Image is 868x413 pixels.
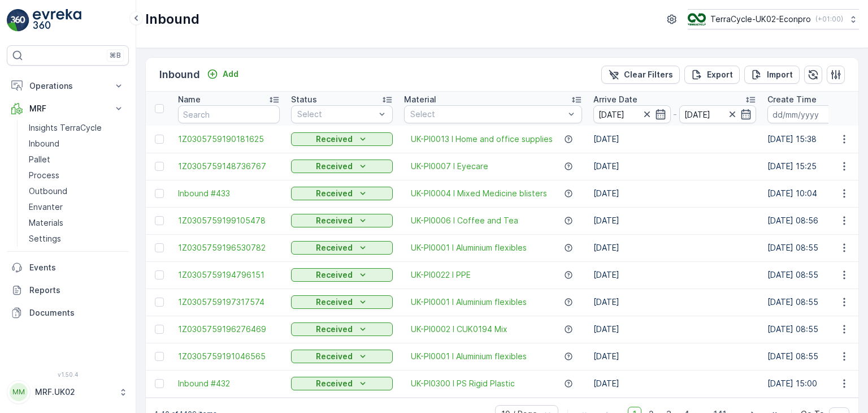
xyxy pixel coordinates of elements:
div: Toggle Row Selected [155,189,164,198]
a: UK-PI0001 I Aluminium flexibles [411,242,527,253]
button: Export [684,66,740,84]
p: Add [223,68,238,80]
a: Inbound [24,136,129,152]
span: 1Z0305759199105478 [178,215,280,226]
p: Received [316,161,353,172]
div: Toggle Row Selected [155,352,164,361]
td: [DATE] [588,153,762,180]
p: Outbound [29,186,67,197]
a: Process [24,167,129,183]
button: Received [291,241,393,255]
div: Toggle Row Selected [155,162,164,171]
div: Toggle Row Selected [155,298,164,307]
p: Insights TerraCycle [29,122,102,134]
button: Add [202,67,243,81]
p: Select [410,109,565,120]
a: UK-PI0022 I PPE [411,269,471,281]
button: TerraCycle-UK02-Econpro(+01:00) [688,9,859,29]
p: Arrive Date [593,94,637,105]
button: MRF [7,97,129,120]
button: Received [291,214,393,227]
button: Import [744,66,800,84]
input: dd/mm/yyyy [679,105,757,123]
input: dd/mm/yyyy [767,105,845,123]
p: Status [291,94,317,105]
p: Inbound [145,10,199,28]
p: Received [316,242,353,253]
div: Toggle Row Selected [155,243,164,252]
button: Received [291,295,393,309]
td: [DATE] [588,343,762,370]
a: Settings [24,231,129,247]
a: 1Z0305759196276469 [178,324,280,335]
button: Received [291,322,393,336]
a: UK-PI0001 I Aluminium flexibles [411,296,527,308]
a: Materials [24,215,129,231]
td: [DATE] [588,261,762,289]
p: Received [316,324,353,335]
a: Pallet [24,152,129,167]
td: [DATE] [588,180,762,207]
button: Received [291,268,393,282]
a: Events [7,256,129,279]
a: 1Z0305759196530782 [178,242,280,253]
p: Received [316,215,353,226]
p: Clear Filters [624,69,673,80]
button: Received [291,132,393,146]
a: UK-PI0013 I Home and office supplies [411,134,553,145]
a: Reports [7,279,129,302]
p: Received [316,269,353,281]
a: Insights TerraCycle [24,120,129,136]
a: UK-PI0006 I Coffee and Tea [411,215,518,226]
button: Received [291,377,393,390]
p: Pallet [29,154,50,165]
img: logo_light-DOdMpM7g.png [33,9,81,32]
button: Operations [7,75,129,97]
button: MMMRF.UK02 [7,380,129,404]
p: Name [178,94,201,105]
img: logo [7,9,29,32]
td: [DATE] [588,207,762,234]
a: Outbound [24,183,129,199]
a: 1Z0305759194796151 [178,269,280,281]
a: Inbound #433 [178,188,280,199]
p: Export [707,69,733,80]
a: 1Z0305759197317574 [178,296,280,308]
td: [DATE] [588,370,762,397]
p: Received [316,188,353,199]
p: ⌘B [110,51,121,60]
a: Documents [7,302,129,324]
p: Create Time [767,94,817,105]
a: 1Z0305759190181625 [178,134,280,145]
span: UK-PI0007 I Eyecare [411,161,488,172]
input: Search [178,105,280,123]
p: Reports [29,285,124,296]
a: Envanter [24,199,129,215]
p: Import [767,69,793,80]
td: [DATE] [588,234,762,261]
td: [DATE] [588,316,762,343]
p: - [673,107,677,121]
p: Process [29,170,59,181]
input: dd/mm/yyyy [593,105,671,123]
a: UK-PI0002 I CUK0194 Mix [411,324,507,335]
span: 1Z0305759191046565 [178,351,280,362]
a: Inbound #432 [178,378,280,389]
p: Materials [29,217,63,229]
p: Inbound [159,67,200,83]
span: UK-PI0001 I Aluminium flexibles [411,351,527,362]
button: Received [291,350,393,363]
a: UK-PI0004 I Mixed Medicine blisters [411,188,547,199]
td: [DATE] [588,289,762,316]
